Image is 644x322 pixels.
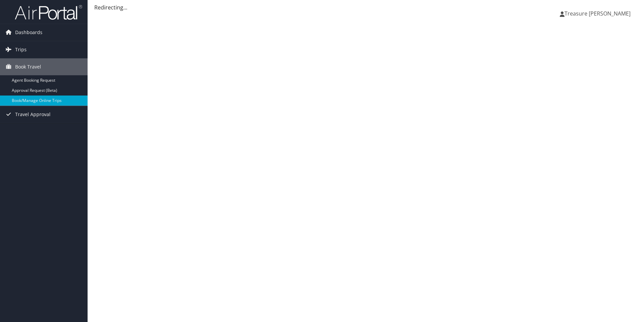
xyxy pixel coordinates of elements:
[15,41,27,58] span: Trips
[15,106,51,123] span: Travel Approval
[560,3,637,24] a: Treasure [PERSON_NAME]
[15,58,41,75] span: Book Travel
[15,24,42,41] span: Dashboards
[15,4,82,20] img: airportal-logo.png
[94,3,637,11] div: Redirecting...
[565,10,631,17] span: Treasure [PERSON_NAME]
